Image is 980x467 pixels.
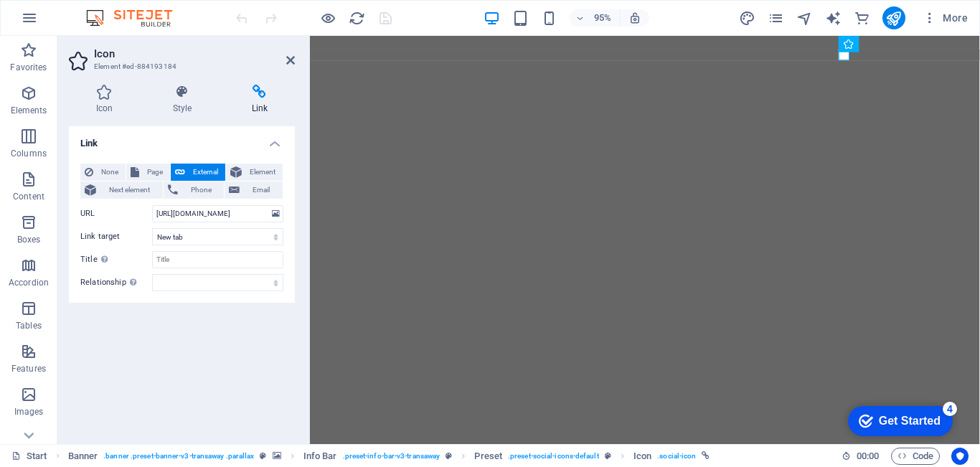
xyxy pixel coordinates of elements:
button: Element [226,164,283,181]
i: Navigator [796,10,813,27]
h4: Link [225,85,295,115]
i: Commerce [854,10,870,27]
h2: Icon [94,47,295,60]
button: navigator [796,9,814,27]
h6: Session time [842,448,880,465]
span: Click to select. Double-click to edit [633,448,651,465]
span: None [98,164,121,181]
i: This element contains a background [273,452,281,460]
span: . banner .preset-banner-v3-transaway .parallax [103,448,254,465]
span: Phone [182,181,220,199]
button: Page [126,164,170,181]
div: 4 [106,3,121,17]
button: 95% [570,9,621,27]
i: Reload page [349,10,365,27]
span: Code [897,448,933,465]
button: Email [225,181,283,199]
p: Boxes [17,234,41,245]
span: Click to select. Double-click to edit [303,448,337,465]
button: Click here to leave preview mode and continue editing [319,9,336,27]
button: commerce [854,9,871,27]
button: More [917,6,974,29]
p: Tables [16,320,42,331]
p: Columns [11,148,47,159]
i: Design (Ctrl+Alt+Y) [739,10,755,27]
label: Link target [80,228,152,245]
p: Images [14,406,44,418]
p: Favorites [10,62,47,73]
i: This element is a customizable preset [260,452,266,460]
button: text_generator [825,9,842,27]
div: Get Started 4 items remaining, 20% complete [11,7,116,37]
i: AI Writer [825,10,842,27]
span: Next element [100,181,159,199]
button: reload [348,9,365,27]
button: External [171,164,225,181]
span: Click to select. Double-click to edit [68,448,98,465]
nav: breadcrumb [68,448,710,465]
button: design [739,9,756,27]
button: Next element [80,181,163,199]
p: Content [13,191,44,202]
button: Code [891,448,940,465]
button: Usercentrics [951,448,969,465]
p: Accordion [9,277,49,288]
h6: 95% [591,9,614,27]
label: Title [80,251,152,268]
span: Click to select. Double-click to edit [474,448,502,465]
h3: Element #ed-884193184 [94,60,266,73]
button: None [80,164,126,181]
i: On resize automatically adjust zoom level to fit chosen device. [628,11,641,24]
a: Click to cancel selection. Double-click to open Pages [11,448,47,465]
span: : [867,451,869,461]
i: This element is linked [702,452,710,460]
span: Element [246,164,278,181]
i: Publish [885,10,902,27]
button: pages [768,9,785,27]
input: URL... [152,205,283,222]
span: . social-icon [657,448,696,465]
h4: Icon [69,85,146,115]
button: publish [882,6,905,29]
div: Get Started [42,16,104,29]
i: Pages (Ctrl+Alt+S) [768,10,784,27]
span: External [189,164,221,181]
span: Page [143,164,166,181]
button: Phone [164,181,225,199]
input: Title [152,251,283,268]
i: This element is a customizable preset [446,452,452,460]
p: Features [11,363,46,374]
span: . preset-social-icons-default [508,448,599,465]
p: Elements [11,105,47,116]
img: Editor Logo [83,9,190,27]
span: . preset-info-bar-v3-transaway [343,448,440,465]
label: Relationship [80,274,152,291]
h4: Link [69,126,295,152]
span: 00 00 [857,448,879,465]
i: This element is a customizable preset [605,452,611,460]
h4: Style [146,85,225,115]
span: Email [244,181,278,199]
span: More [923,11,968,25]
label: URL [80,205,152,222]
